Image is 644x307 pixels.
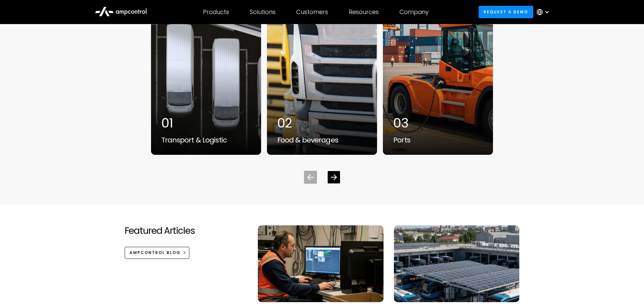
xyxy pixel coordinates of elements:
div: Ports [393,136,483,144]
a: Request a demo [479,6,533,18]
div: Solutions [250,8,275,16]
div: Products [203,8,229,16]
div: Transport & Logistic [161,136,251,144]
div: Resources [349,8,379,16]
div: Food & beverages [277,136,367,144]
h2: Featured Articles [125,225,195,236]
div: 02 [277,115,367,131]
div: Previous slide [304,171,317,184]
div: 01 [161,115,251,131]
div: Next slide [328,171,340,183]
div: Customers [296,8,328,16]
div: Ampcontrol Blog [130,250,181,256]
div: Company [399,8,429,16]
div: 03 [393,115,483,131]
a: Ampcontrol Blog [125,247,190,259]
